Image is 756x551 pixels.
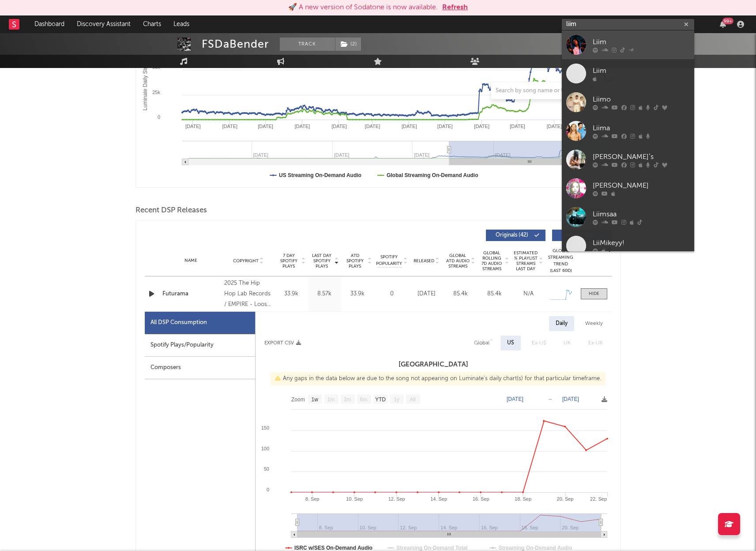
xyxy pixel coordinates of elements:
[264,340,301,346] button: Export CSV
[343,290,372,298] div: 33.9k
[150,317,207,328] div: All DSP Consumption
[266,487,269,492] text: 0
[258,124,273,129] text: [DATE]
[386,172,478,178] text: Global Streaming On-Demand Audio
[593,180,690,191] div: [PERSON_NAME]
[562,19,694,30] input: Search for artists
[222,124,237,129] text: [DATE]
[593,238,690,248] div: LiiMikeyy!
[365,124,380,129] text: [DATE]
[162,257,220,264] div: Name
[263,466,269,472] text: 50
[515,496,531,502] text: 18. Sep
[562,145,694,174] a: [PERSON_NAME]’s
[135,205,207,216] span: Recent DSP Releases
[376,254,402,267] span: Spotify Popularity
[446,290,475,298] div: 85.4k
[562,88,694,117] a: Liimo
[388,496,405,502] text: 12. Sep
[28,15,71,33] a: Dashboard
[277,253,301,269] span: 7 Day Spotify Plays
[593,94,690,105] div: Liimo
[331,124,347,129] text: [DATE]
[562,231,694,260] a: LiiMikeyy!
[162,290,220,298] div: Futurama
[233,258,259,264] span: Copyright
[562,30,694,59] a: Liim
[145,334,255,357] div: Spotify Plays/Popularity
[562,203,694,231] a: Liimsaa
[157,114,160,120] text: 0
[510,124,525,129] text: [DATE]
[480,250,504,272] span: Global Rolling 7D Audio Streams
[376,290,407,298] div: 0
[261,446,269,451] text: 100
[562,59,694,88] a: Liim
[271,372,606,385] div: Any gaps in the data below are due to the song not appearing on Luminate's daily chart(s) for tha...
[202,38,269,51] div: FSDaBender
[486,230,545,241] button: Originals(42)
[562,174,694,203] a: [PERSON_NAME]
[514,250,538,272] span: Estimated % Playlist Streams Last Day
[722,18,733,24] div: 99 +
[474,338,489,348] div: Global
[552,230,612,241] button: Features(16)
[291,396,305,403] text: Zoom
[437,124,452,129] text: [DATE]
[185,124,200,129] text: [DATE]
[335,38,361,51] button: (2)
[430,496,447,502] text: 14. Sep
[167,15,196,33] a: Leads
[375,396,385,403] text: YTD
[142,54,148,110] text: Luminate Daily Streams
[720,21,726,28] button: 99+
[414,258,434,264] span: Released
[507,338,514,348] div: US
[547,396,553,402] text: →
[310,253,334,269] span: Last Day Spotify Plays
[558,233,598,238] span: Features ( 16 )
[360,396,367,403] text: 6m
[442,2,468,13] button: Refresh
[346,496,363,502] text: 10. Sep
[224,278,272,310] div: 2025 The Hip Hop Lab Records / EMPIRE - Loose Singles
[593,65,690,76] div: Liim
[280,38,335,51] button: Track
[593,37,690,47] div: Liim
[277,290,306,298] div: 33.9k
[137,15,167,33] a: Charts
[145,312,255,334] div: All DSP Consumption
[446,253,470,269] span: Global ATD Audio Streams
[562,117,694,145] a: Liima
[472,496,489,502] text: 16. Sep
[549,316,574,331] div: Daily
[294,124,310,129] text: [DATE]
[261,425,269,430] text: 150
[507,396,523,402] text: [DATE]
[491,87,584,94] input: Search by song name or URL
[71,15,137,33] a: Discovery Assistant
[396,545,467,551] text: Streaming On-Demand Total
[310,290,339,298] div: 8.57k
[514,290,543,298] div: N/A
[394,396,399,403] text: 1y
[492,233,532,238] span: Originals ( 42 )
[498,545,572,551] text: Streaming On-Demand Audio
[590,496,607,502] text: 22. Sep
[402,124,417,129] text: [DATE]
[548,248,574,274] div: Global Streaming Trend (Last 60D)
[145,357,255,379] div: Composers
[557,496,573,502] text: 20. Sep
[546,124,562,129] text: [DATE]
[311,396,318,403] text: 1w
[593,209,690,219] div: Liimsaa
[256,359,612,370] h3: [GEOGRAPHIC_DATA]
[579,316,609,331] div: Weekly
[288,2,438,13] div: 🚀 A new version of Sodatone is now available.
[327,396,335,403] text: 1m
[294,545,372,551] text: ISRC w/SES On-Demand Audio
[343,253,367,269] span: ATD Spotify Plays
[562,396,579,402] text: [DATE]
[279,172,361,178] text: US Streaming On-Demand Audio
[480,290,509,298] div: 85.4k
